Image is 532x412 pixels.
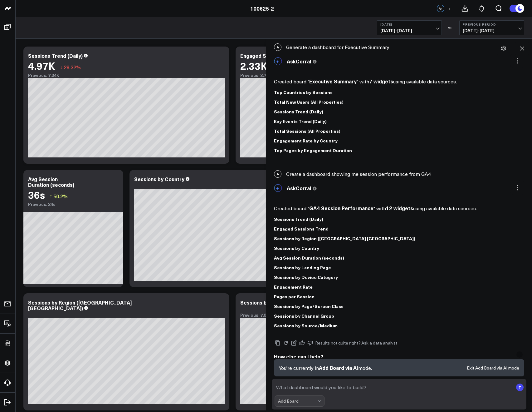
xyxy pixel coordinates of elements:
b: Total Sessions (All Properties) [274,128,340,134]
b: Sessions by Landing Page [274,264,331,271]
b: Sessions by Device Category [274,274,338,280]
strong: GA4 Session Performance [309,205,373,211]
div: Previous: 7.04K [240,313,437,318]
span: A [274,170,281,178]
div: Sessions by Region ([GEOGRAPHIC_DATA] [GEOGRAPHIC_DATA]) [28,299,132,311]
a: 100625-2 [250,5,274,12]
b: [DATE] [380,22,438,26]
p: Created board " " with using available data sources. [274,78,524,85]
b: Sessions Trend (Daily) [274,216,323,222]
div: Previous: 2.77K [240,73,437,78]
div: A1 [437,5,444,12]
button: Copy [274,339,281,347]
b: Sessions by Region ([GEOGRAPHIC_DATA] [GEOGRAPHIC_DATA]) [274,235,415,241]
b: Sessions by Page/Screen Class [274,303,344,309]
strong: 12 widgets [386,205,413,211]
b: Avg Session Duration (seconds) [274,255,344,261]
div: 4.97K [28,60,55,71]
b: Total New Users (All Properties) [274,99,344,105]
b: Sessions by Source/Medium [274,322,338,329]
div: VS [445,26,456,30]
b: Engagement Rate [274,284,313,290]
strong: 7 widgets [369,78,393,85]
b: Sessions by Channel Group [274,313,334,319]
p: Created board " " with using available data sources. [274,205,524,212]
span: Add Board via AI [319,364,358,371]
div: Sessions Trend (Daily) [28,52,83,59]
span: AskCorral [287,185,311,191]
span: AskCorral [287,58,311,65]
b: Top Pages by Engagement Duration [274,147,352,153]
b: Previous Period [463,22,521,26]
button: Previous Period[DATE]-[DATE] [459,20,524,35]
b: Engaged Sessions Trend [274,226,329,232]
b: Sessions by Country [274,245,319,251]
button: + [446,5,453,12]
b: Engagement Rate by Country [274,137,338,144]
strong: Executive Summary [309,78,357,85]
div: Previous: 24s [28,202,119,207]
span: ↑ [50,192,52,200]
button: [DATE][DATE]-[DATE] [377,20,442,35]
div: Sessions by Device Category [240,299,312,306]
span: [DATE] - [DATE] [380,28,438,33]
div: 36s [28,189,45,200]
div: Avg Session Duration (seconds) [28,176,74,188]
b: Sessions Trend (Daily) [274,108,323,115]
h2: How else can I help? [274,353,524,360]
span: ↓ [60,63,62,71]
div: Create a dashboard showing me session performance from GA4 [269,167,529,181]
b: Key Events Trend (Daily) [274,118,327,124]
span: Results not quite right? [315,340,361,346]
b: Pages per Session [274,293,315,300]
span: 50.2% [53,193,68,200]
div: Generate a dashboard for Executive Summary [269,40,529,54]
p: You're currently in mode. [279,364,372,371]
a: Ask a data analyst [361,341,397,345]
b: Top Countries by Sessions [274,89,333,95]
div: Add Board [278,399,317,404]
span: 29.32% [64,64,81,71]
span: + [448,6,451,11]
div: 2.33K [240,60,267,71]
button: Exit Add Board via AI mode [467,366,519,370]
div: Previous: 7.04K [28,73,225,78]
span: [DATE] - [DATE] [463,28,521,33]
span: A [274,43,281,51]
div: Engaged Sessions Trend [240,52,301,59]
div: Sessions by Country [134,176,184,182]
